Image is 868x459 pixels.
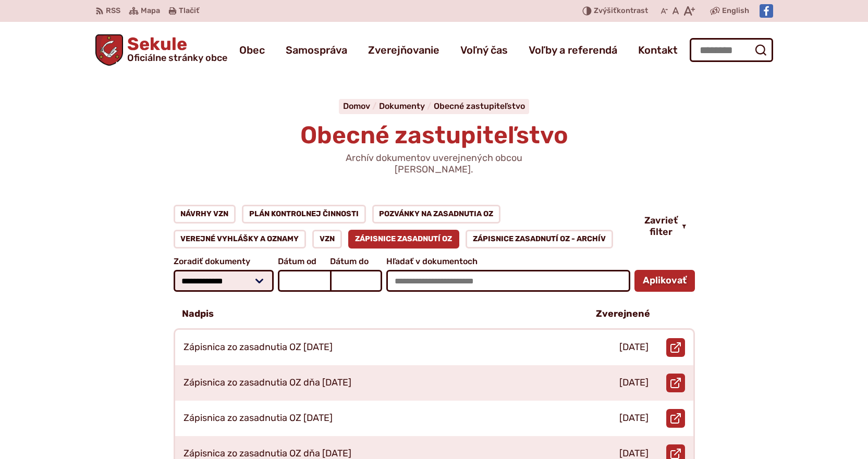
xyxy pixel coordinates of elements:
[619,377,649,389] p: [DATE]
[596,308,650,320] p: Zverejnené
[372,205,501,224] a: Pozvánky na zasadnutia OZ
[644,215,678,238] span: Zavrieť filter
[636,215,695,238] button: Zavrieť filter
[95,34,124,66] img: Prejsť na domovskú stránku
[638,35,678,65] a: Kontakt
[174,205,236,224] a: Návrhy VZN
[330,257,382,266] span: Dátum do
[594,6,617,15] span: Zvýšiť
[330,270,382,292] input: Dátum do
[466,230,613,249] a: Zápisnice zasadnutí OZ - ARCHÍV
[278,257,330,266] span: Dátum od
[106,5,120,17] span: RSS
[529,35,617,65] a: Voľby a referendá
[386,270,630,292] input: Hľadať v dokumentoch
[368,35,439,65] a: Zverejňovanie
[174,270,274,292] select: Zoradiť dokumenty
[179,7,199,16] span: Tlačiť
[720,5,751,17] a: English
[343,101,370,111] span: Domov
[174,230,307,249] a: Verejné vyhlášky a oznamy
[722,5,749,17] span: English
[386,257,630,266] span: Hľadať v dokumentoch
[379,101,425,111] span: Dokumenty
[278,270,330,292] input: Dátum od
[174,257,274,266] span: Zoradiť dokumenty
[286,35,347,65] a: Samospráva
[184,413,333,424] p: Zápisnica zo zasadnutia OZ [DATE]
[309,153,559,175] p: Archív dokumentov uverejnených obcou [PERSON_NAME].
[434,101,525,111] a: Obecné zastupiteľstvo
[594,7,648,16] span: kontrast
[127,53,227,63] span: Oficiálne stránky obce
[182,308,214,320] p: Nadpis
[760,4,773,18] img: Prejsť na Facebook stránku
[300,121,568,150] span: Obecné zastupiteľstvo
[348,230,460,249] a: Zápisnice zasadnutí OZ
[184,342,333,353] p: Zápisnica zo zasadnutia OZ [DATE]
[634,270,695,292] button: Aplikovať
[312,230,342,249] a: VZN
[343,101,379,111] a: Domov
[95,34,228,66] a: Logo Sekule, prejsť na domovskú stránku.
[184,377,351,389] p: Zápisnica zo zasadnutia OZ dňa [DATE]
[619,342,649,353] p: [DATE]
[239,35,265,65] a: Obec
[460,35,508,65] a: Voľný čas
[123,35,227,63] span: Sekule
[242,205,366,224] a: Plán kontrolnej činnosti
[619,413,649,424] p: [DATE]
[379,101,434,111] a: Dokumenty
[141,5,160,17] span: Mapa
